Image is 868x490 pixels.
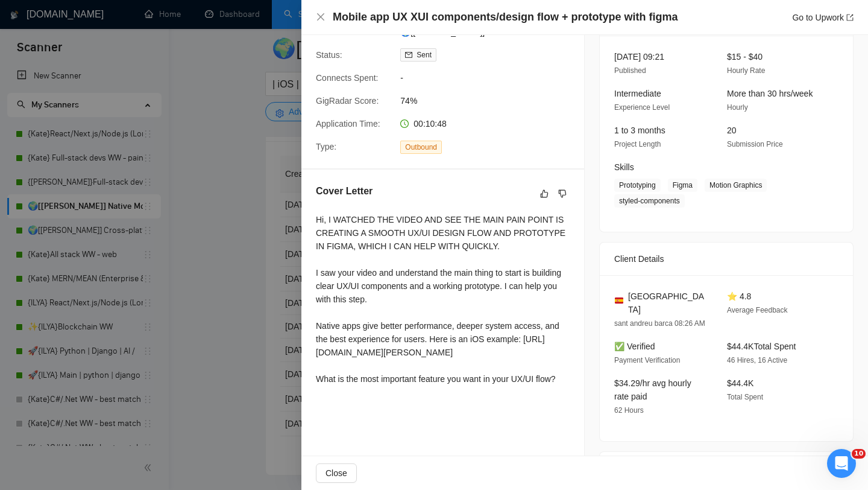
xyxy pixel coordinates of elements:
[555,186,570,201] button: dislike
[727,66,765,75] span: Hourly Rate
[614,243,838,275] div: Client Details
[727,342,796,351] span: $44.4K Total Spent
[540,189,549,199] span: like
[614,452,838,485] div: Job Description
[316,463,357,483] button: Close
[727,126,737,135] span: 20
[827,449,856,478] iframe: Intercom live chat
[400,71,581,84] span: -
[316,213,570,386] div: Hi, I WATCHED THE VIDEO AND SEE THE MAIN PAIN POINT IS CREATING A SMOOTH UX/UI DESIGN FLOW AND PR...
[614,52,664,62] span: [DATE] 09:21
[400,119,409,128] span: clock-circle
[792,13,854,22] a: Go to Upworkexport
[614,126,665,135] span: 1 to 3 months
[727,140,783,148] span: Submission Price
[316,12,325,22] button: Close
[614,356,680,364] span: Payment Verification
[333,10,678,25] h4: Mobile app UX XUI components/design flow + prototype with figma
[400,141,442,154] span: Outbound
[614,179,661,192] span: Prototyping
[614,319,705,328] span: sant andreu barca 08:26 AM
[417,51,432,59] span: Sent
[316,142,336,151] span: Type:
[325,466,347,480] span: Close
[558,189,567,199] span: dislike
[628,290,708,316] span: [GEOGRAPHIC_DATA]
[727,89,813,98] span: More than 30 hrs/week
[316,96,379,106] span: GigRadar Score:
[316,184,373,199] h5: Cover Letter
[727,103,748,112] span: Hourly
[614,162,634,172] span: Skills
[614,194,685,208] span: styled-components
[614,342,655,351] span: ✅ Verified
[727,52,763,62] span: $15 - $40
[705,179,767,192] span: Motion Graphics
[727,306,788,314] span: Average Feedback
[668,179,697,192] span: Figma
[614,406,644,415] span: 62 Hours
[727,356,787,364] span: 46 Hires, 16 Active
[614,103,670,112] span: Experience Level
[614,378,691,401] span: $34.29/hr avg hourly rate paid
[614,89,661,98] span: Intermediate
[615,296,623,305] img: 🇪🇸
[316,73,379,83] span: Connects Spent:
[852,449,866,459] span: 10
[614,66,646,75] span: Published
[614,140,661,148] span: Project Length
[414,119,447,129] span: 00:10:48
[727,291,751,301] span: ⭐ 4.8
[537,186,552,201] button: like
[846,14,854,21] span: export
[316,12,325,22] span: close
[727,378,753,388] span: $44.4K
[727,393,763,401] span: Total Spent
[405,51,412,59] span: mail
[400,94,581,107] span: 74%
[316,50,342,60] span: Status:
[316,119,380,129] span: Application Time:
